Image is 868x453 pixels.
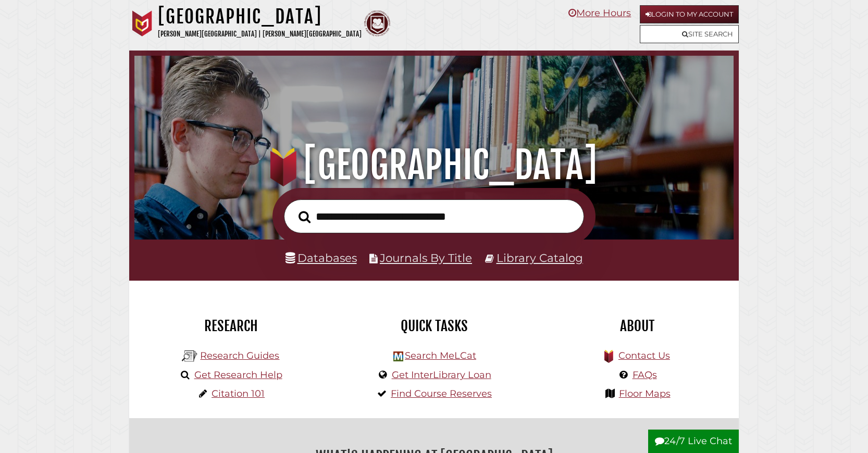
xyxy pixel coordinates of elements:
[633,369,657,381] a: FAQs
[380,251,472,265] a: Journals By Title
[497,251,583,265] a: Library Catalog
[640,25,739,43] a: Site Search
[299,210,311,223] i: Search
[293,208,316,227] button: Search
[158,28,362,40] p: [PERSON_NAME][GEOGRAPHIC_DATA] | [PERSON_NAME][GEOGRAPHIC_DATA]
[405,350,476,361] a: Search MeLCat
[147,142,721,188] h1: [GEOGRAPHIC_DATA]
[619,388,671,399] a: Floor Maps
[640,5,739,23] a: Login to My Account
[194,369,282,381] a: Get Research Help
[543,317,731,335] h2: About
[158,5,362,28] h1: [GEOGRAPHIC_DATA]
[568,7,631,19] a: More Hours
[392,369,491,381] a: Get InterLibrary Loan
[212,388,265,399] a: Citation 101
[393,351,403,361] img: Hekman Library Logo
[182,348,197,364] img: Hekman Library Logo
[200,350,279,361] a: Research Guides
[618,350,670,361] a: Contact Us
[286,251,357,265] a: Databases
[364,10,390,36] img: Calvin Theological Seminary
[129,10,155,36] img: Calvin University
[340,317,528,335] h2: Quick Tasks
[391,388,492,399] a: Find Course Reserves
[137,317,325,335] h2: Research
